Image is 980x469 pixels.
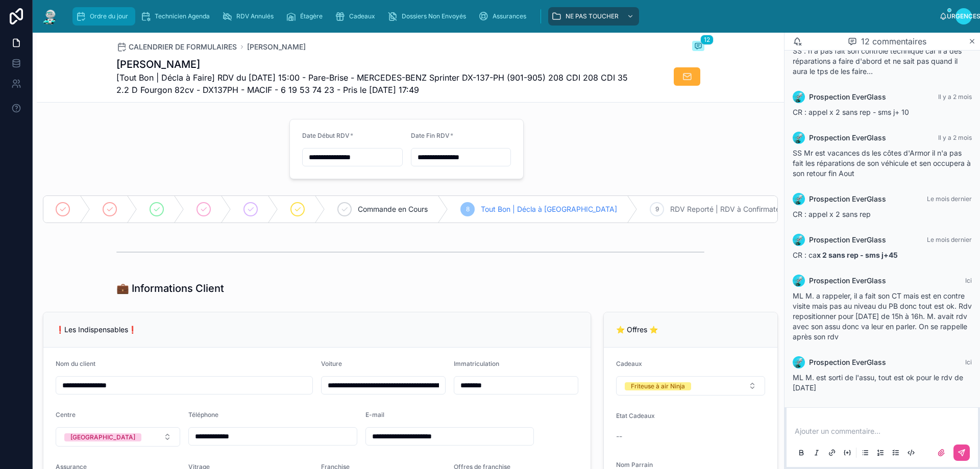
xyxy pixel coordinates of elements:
font: Nom du client [56,360,95,367]
font: Technicien Agenda [155,12,210,20]
font: 9 [655,205,659,213]
font: RDV Annulés [236,12,274,20]
button: Bouton de sélection [56,427,180,447]
font: -- [616,432,622,440]
font: EverGlass [852,92,886,101]
a: RDV Annulés [219,7,281,26]
font: [Tout Bon | Décla à Faire] RDV du [DATE] 15:00 - Pare-Brise - MERCEDES-BENZ Sprinter DX-137-PH (9... [116,72,628,95]
font: Ordre du jour [90,12,128,20]
font: Commande en Cours [358,205,428,213]
font: [PERSON_NAME] [247,42,306,51]
font: Prospection [809,235,850,244]
font: Tout Bon | Décla à [GEOGRAPHIC_DATA] [481,205,617,213]
a: Ordre du jour [72,7,135,26]
a: Technicien Agenda [137,7,217,26]
a: Cadeaux [332,7,382,26]
a: Dossiers Non Envoyés [384,7,473,26]
font: Voiture [321,360,342,367]
font: ⭐ Offres ⭐ [616,325,658,334]
font: CALENDRIER DE FORMULAIRES [129,42,237,51]
font: Cadeaux [616,360,642,367]
font: CR : ca [793,251,817,259]
font: Friteuse à air Ninja [631,382,685,390]
a: CALENDRIER DE FORMULAIRES [116,42,237,52]
font: Il y a 2 mois [938,93,972,101]
a: NE PAS TOUCHER [548,7,639,26]
font: Le mois dernier [927,236,972,243]
font: 💼 Informations Client [116,282,224,294]
font: [PERSON_NAME] [116,58,200,70]
font: Dossiers Non Envoyés [402,12,466,20]
font: EverGlass [852,358,886,366]
font: Ici [965,277,972,284]
font: ML M. est sorti de l'assu, tout est ok pour le rdv de [DATE] [793,373,963,392]
font: Prospection [809,194,850,203]
button: 12 [692,41,704,53]
font: Date Fin RDV [411,132,450,139]
font: 12 commentaires [861,36,926,46]
font: Date Début RDV [302,132,350,139]
font: Cadeaux [349,12,375,20]
font: 12 [704,36,710,43]
font: [GEOGRAPHIC_DATA] [70,433,135,441]
font: 8 [466,205,470,213]
font: SS : n'a pas fait son contrôle technique car il à des réparations a faire d'abord et ne sait pas ... [793,46,962,76]
font: CR : appel x 2 sans rep [793,210,871,218]
font: EverGlass [852,276,886,285]
button: Bouton de sélection [616,376,765,396]
font: Prospection [809,358,850,366]
font: Ici [965,358,972,366]
a: Étagère [283,7,330,26]
font: Prospection [809,92,850,101]
font: SS Mr est vacances ds les côtes d'Armor il n'a pas fait les réparations de son véhicule et sen oc... [793,149,971,178]
a: Assurances [475,7,533,26]
font: EverGlass [852,194,886,203]
font: Etat Cadeaux [616,412,655,419]
font: Il y a 2 mois [938,134,972,141]
font: EverGlass [852,133,886,142]
img: Logo de l'application [41,8,59,24]
font: RDV Reporté | RDV à Confirmateur [670,205,787,213]
font: Téléphone [188,411,218,418]
font: ❗Les Indispensables❗ [56,325,137,334]
font: x 2 sans rep - sms j+45 [817,251,898,259]
a: [PERSON_NAME] [247,42,306,52]
font: Étagère [300,12,323,20]
font: Assurances [493,12,526,20]
font: Prospection [809,276,850,285]
font: Prospection [809,133,850,142]
font: Le mois dernier [927,195,972,203]
font: E-mail [365,411,384,418]
font: Nom Parrain [616,461,653,468]
font: EverGlass [852,235,886,244]
font: ML M. a rappeler, il a fait son CT mais est en contre visite mais pas au niveau du PB donc tout e... [793,291,972,341]
font: CR : appel x 2 sans rep - sms j+ 10 [793,108,909,116]
div: contenu déroulant [67,5,939,28]
font: Centre [56,411,76,418]
font: NE PAS TOUCHER [566,12,619,20]
font: Immatriculation [454,360,499,367]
